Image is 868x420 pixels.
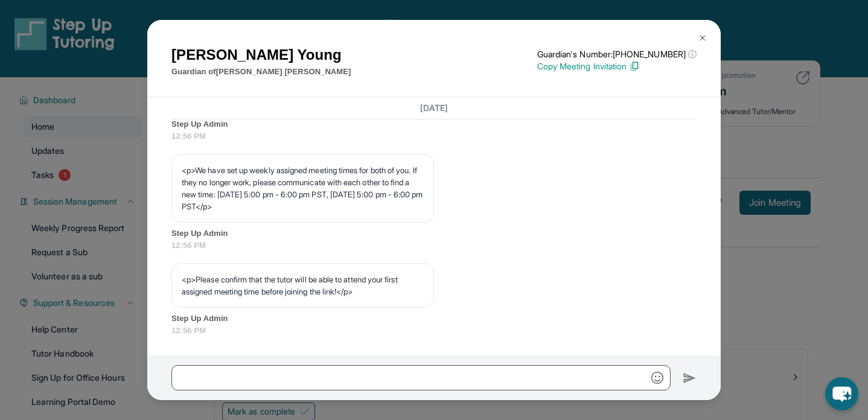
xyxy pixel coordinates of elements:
[171,325,697,337] span: 12:56 PM
[651,372,663,384] img: Emoji
[171,66,351,78] p: Guardian of [PERSON_NAME] [PERSON_NAME]
[171,118,697,130] span: Step Up Admin
[825,377,858,410] button: chat-button
[171,313,697,325] span: Step Up Admin
[182,164,424,212] p: <p>We have set up weekly assigned meeting times for both of you. If they no longer work, please c...
[537,48,697,60] p: Guardian's Number: [PHONE_NUMBER]
[698,33,707,43] img: Close Icon
[171,227,697,240] span: Step Up Admin
[683,371,697,386] img: Send icon
[182,273,424,297] p: <p>Please confirm that the tutor will be able to attend your first assigned meeting time before j...
[537,60,697,72] p: Copy Meeting Invitation
[171,102,697,114] h3: [DATE]
[629,61,640,72] img: Copy Icon
[171,130,697,142] span: 12:56 PM
[171,44,351,66] h1: [PERSON_NAME] Young
[171,240,697,252] span: 12:56 PM
[688,48,697,60] span: ⓘ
